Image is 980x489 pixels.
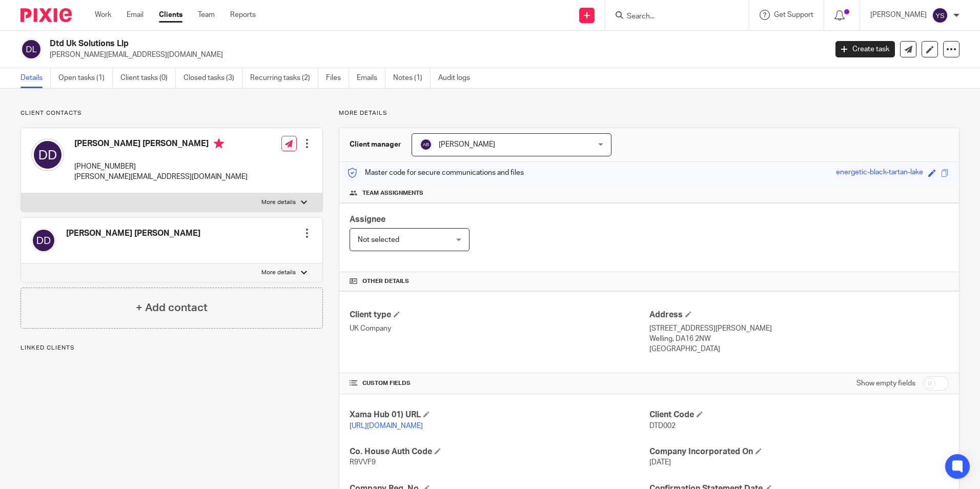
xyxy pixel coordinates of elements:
h2: Dtd Uk Solutions Llp [50,38,666,49]
img: svg%3E [31,228,56,253]
a: Emails [357,68,385,88]
h4: Xama Hub 01) URL [350,410,649,420]
span: Team assignments [362,189,423,197]
h3: Client manager [350,139,401,150]
div: energetic-black-tartan-lake [836,167,923,179]
a: Clients [159,10,182,20]
span: [PERSON_NAME] [439,141,495,148]
p: More details [261,269,296,277]
p: [PERSON_NAME][EMAIL_ADDRESS][DOMAIN_NAME] [74,172,248,182]
p: UK Company [350,323,649,334]
a: Team [198,10,215,20]
a: Audit logs [438,68,478,88]
a: [URL][DOMAIN_NAME] [350,422,423,430]
a: Closed tasks (3) [183,68,242,88]
i: Primary [214,138,224,149]
span: DTD002 [649,422,676,430]
a: Open tasks (1) [58,68,113,88]
span: [DATE] [649,459,671,466]
p: Client contacts [21,109,323,117]
a: Client tasks (0) [120,68,176,88]
a: Email [127,10,144,20]
p: [GEOGRAPHIC_DATA] [649,344,949,354]
img: svg%3E [21,38,42,60]
h4: Address [649,310,949,320]
h4: CUSTOM FIELDS [350,379,649,388]
label: Show empty fields [856,378,915,389]
a: Work [95,10,111,20]
img: svg%3E [932,7,948,24]
h4: Client type [350,310,649,320]
p: [STREET_ADDRESS][PERSON_NAME] [649,323,949,334]
span: Get Support [774,11,813,18]
p: Master code for secure communications and files [347,168,524,178]
h4: [PERSON_NAME] [PERSON_NAME] [74,138,248,151]
a: Recurring tasks (2) [250,68,318,88]
a: Reports [230,10,256,20]
h4: + Add contact [136,300,208,316]
h4: Co. House Auth Code [350,446,649,457]
span: Assignee [350,215,385,223]
h4: [PERSON_NAME] [PERSON_NAME] [66,228,200,239]
span: Other details [362,277,409,286]
h4: Client Code [649,410,949,420]
span: R9VVF9 [350,459,376,466]
p: Linked clients [21,344,323,352]
p: Welling, DA16 2NW [649,334,949,344]
img: Pixie [21,8,72,22]
span: Not selected [358,236,399,243]
input: Search [626,12,718,22]
p: [PERSON_NAME] [870,10,927,20]
img: svg%3E [31,138,64,171]
p: [PERSON_NAME][EMAIL_ADDRESS][DOMAIN_NAME] [50,50,820,60]
p: [PHONE_NUMBER] [74,161,248,172]
a: Details [21,68,51,88]
a: Create task [835,41,895,57]
a: Notes (1) [393,68,431,88]
img: svg%3E [420,138,432,151]
p: More details [339,109,959,117]
p: More details [261,198,296,207]
a: Files [326,68,349,88]
h4: Company Incorporated On [649,446,949,457]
